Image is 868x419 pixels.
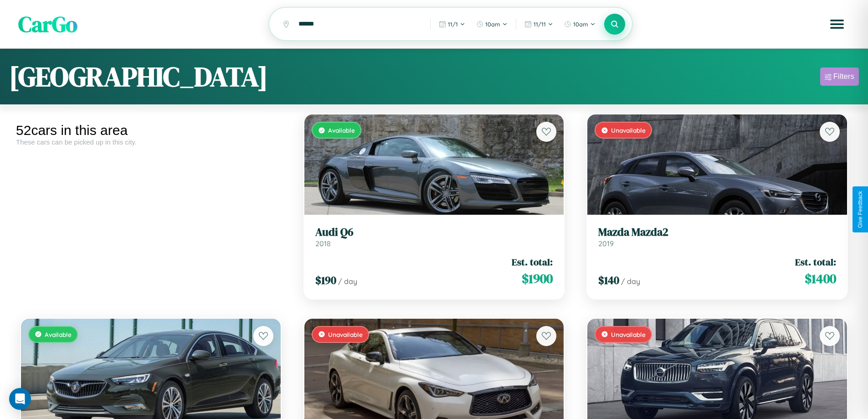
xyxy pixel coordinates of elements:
[315,226,553,248] a: Audi Q62018
[315,239,331,248] span: 2018
[598,239,614,248] span: 2019
[485,21,500,28] span: 10am
[833,72,854,81] div: Filters
[338,277,357,286] span: / day
[16,123,286,138] div: 52 cars in this area
[45,331,72,338] span: Available
[522,269,553,288] span: $ 1900
[328,126,355,134] span: Available
[534,21,546,28] span: 11 / 11
[598,226,836,239] h3: Mazda Mazda2
[857,191,863,228] div: Give Feedback
[598,226,836,248] a: Mazda Mazda22019
[16,138,286,146] div: These cars can be picked up in this city.
[598,273,619,288] span: $ 140
[434,17,470,31] button: 11/1
[315,226,553,239] h3: Audi Q6
[573,21,588,28] span: 10am
[611,331,646,338] span: Unavailable
[18,9,77,39] span: CarGo
[795,255,836,269] span: Est. total:
[621,277,640,286] span: / day
[611,126,646,134] span: Unavailable
[328,331,363,338] span: Unavailable
[472,17,512,31] button: 10am
[824,11,850,37] button: Open menu
[512,255,553,269] span: Est. total:
[9,58,268,95] h1: [GEOGRAPHIC_DATA]
[448,21,458,28] span: 11 / 1
[820,67,859,86] button: Filters
[560,17,600,31] button: 10am
[9,388,31,410] div: Open Intercom Messenger
[520,17,558,31] button: 11/11
[315,273,336,288] span: $ 190
[805,269,836,288] span: $ 1400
